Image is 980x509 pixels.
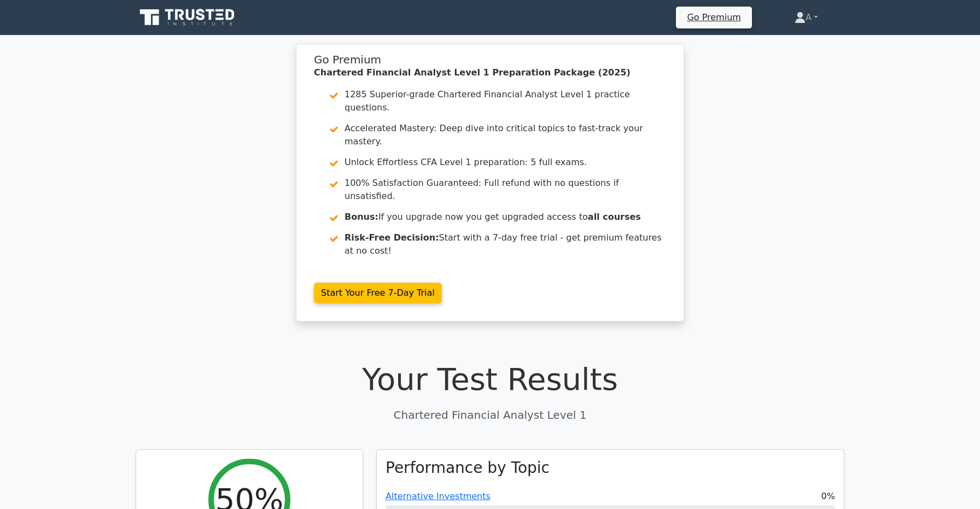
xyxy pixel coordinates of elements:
span: 0% [821,490,835,503]
a: A [768,7,844,28]
p: Chartered Financial Analyst Level 1 [136,407,844,423]
a: Start Your Free 7-Day Trial [314,283,442,303]
h1: Your Test Results [136,361,844,397]
a: Alternative Investments [386,491,491,501]
a: Go Premium [680,10,747,25]
h3: Performance by Topic [386,459,550,477]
